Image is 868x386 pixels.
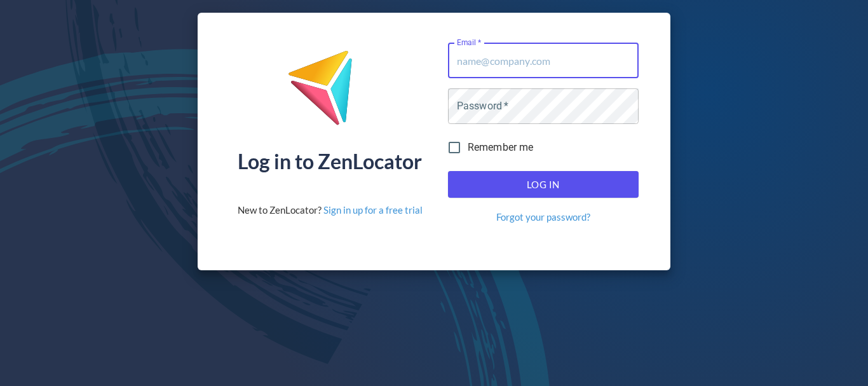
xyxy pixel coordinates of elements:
button: Log In [448,171,639,198]
div: New to ZenLocator? [238,203,423,217]
img: ZenLocator [287,50,372,135]
a: Forgot your password? [496,210,590,224]
div: Log in to ZenLocator [238,151,422,172]
span: Log In [462,176,625,193]
input: name@company.com [448,43,639,78]
a: Sign in up for a free trial [323,204,423,216]
span: Remember me [468,140,534,155]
